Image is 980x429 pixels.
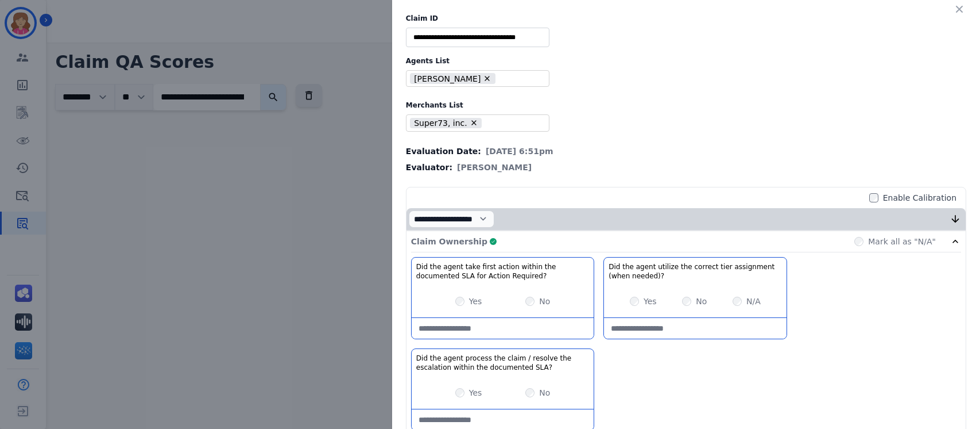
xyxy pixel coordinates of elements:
ul: selected options [409,116,542,130]
div: Evaluation Date: [406,145,966,157]
button: Remove Katherine Godley [483,74,491,83]
button: Remove Super73, inc. [470,118,478,127]
h3: Did the agent process the claim / resolve the escalation within the documented SLA? [416,354,589,372]
ul: selected options [409,72,542,86]
label: Merchants List [406,101,966,110]
label: Agents List [406,56,966,66]
p: Claim Ownership [411,236,487,247]
label: Enable Calibration [883,192,956,204]
label: No [539,296,550,307]
li: Super73, inc. [410,118,482,129]
label: Yes [469,387,482,399]
div: Evaluator: [406,162,966,173]
label: Yes [469,296,482,307]
label: N/A [746,296,761,307]
label: No [539,387,550,399]
li: [PERSON_NAME] [410,73,495,84]
h3: Did the agent utilize the correct tier assignment (when needed)? [609,262,781,281]
label: No [696,296,707,307]
label: Claim ID [406,14,966,23]
label: Mark all as "N/A" [868,236,936,247]
span: [PERSON_NAME] [457,162,532,173]
span: [DATE] 6:51pm [486,145,553,157]
h3: Did the agent take first action within the documented SLA for Action Required? [416,262,589,281]
label: Yes [644,296,657,307]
